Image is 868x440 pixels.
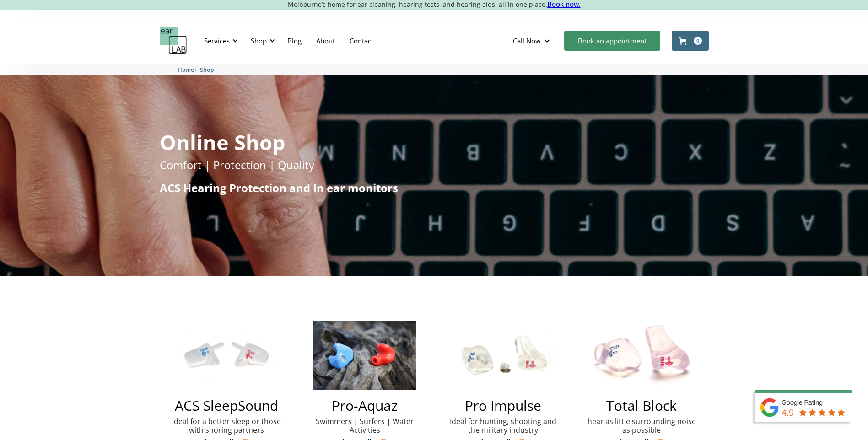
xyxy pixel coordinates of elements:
div: Call Now [506,27,560,54]
img: Pro Impulse [448,321,558,390]
h2: Pro-Aquaz [332,399,398,413]
div: Services [199,27,241,54]
p: hear as little surrounding noise as possible [584,417,700,435]
a: Open cart [672,31,709,51]
a: Shop [200,65,214,74]
span: Home [178,66,194,73]
h2: Total Block [606,399,677,413]
a: Home [178,65,194,74]
img: Total Block [590,321,694,390]
h2: ACS SleepSound [175,399,278,413]
p: Ideal for a better sleep or those with snoring partners [169,417,285,435]
img: Pro-Aquaz [313,321,416,390]
span: Shop [200,66,214,73]
p: Swimmers | Surfers | Water Activities [307,417,423,435]
a: About [309,27,342,54]
div: 0 [694,37,702,45]
a: home [160,27,187,54]
a: Book an appointment [564,31,660,51]
a: Contact [342,27,381,54]
p: Ideal for hunting, shooting and the military industry [446,417,561,435]
div: Services [204,36,230,45]
li: 〉 [178,65,200,75]
div: Shop [251,36,267,45]
div: Shop [245,27,278,54]
img: ACS SleepSound [177,321,276,390]
strong: ACS Hearing Protection and In ear monitors [160,180,398,195]
p: Comfort | Protection | Quality [160,157,314,173]
h2: Pro Impulse [465,399,541,413]
h1: Online Shop [160,132,285,152]
div: Call Now [513,36,541,45]
a: Blog [280,27,309,54]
